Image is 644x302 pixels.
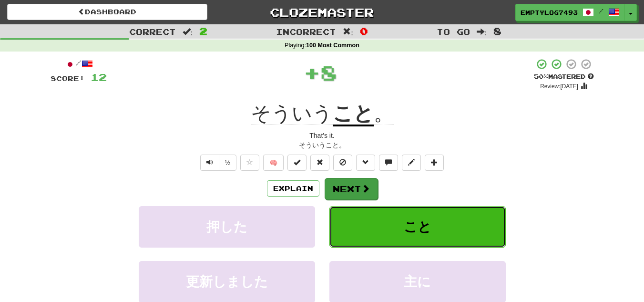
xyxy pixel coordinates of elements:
[183,28,193,36] span: :
[534,73,594,81] div: Mastered
[343,28,353,36] span: :
[51,131,594,140] div: That's it.
[333,102,374,126] u: こと
[306,42,359,49] strong: 100 Most Common
[263,155,284,171] button: 🧠
[304,58,320,87] span: +
[198,155,237,171] div: Text-to-speech controls
[51,58,107,70] div: /
[186,274,268,289] span: 更新しました
[51,74,85,83] span: Score:
[287,155,307,171] button: Set this sentence to 100% Mastered (alt+m)
[219,155,237,171] button: ½
[521,8,578,17] span: EmptyLog7493
[379,155,398,171] button: Discuss sentence (alt+u)
[7,4,207,20] a: Dashboard
[534,73,548,80] span: 50 %
[333,155,352,171] button: Ignore sentence (alt+i)
[240,155,259,171] button: Favorite sentence (alt+f)
[425,155,444,171] button: Add to collection (alt+a)
[477,28,487,36] span: :
[139,206,315,248] button: 押した
[437,27,470,36] span: To go
[515,4,625,21] a: EmptyLog7493 /
[200,155,219,171] button: Play sentence audio (ctl+space)
[320,61,337,84] span: 8
[206,219,247,234] span: 押した
[51,140,594,150] div: そういうこと。
[222,4,422,21] a: Clozemaster
[360,25,368,37] span: 0
[91,71,107,83] span: 12
[251,102,333,125] span: そういう
[310,155,329,171] button: Reset to 0% Mastered (alt+r)
[374,102,394,125] span: 。
[267,180,319,197] button: Explain
[404,274,431,289] span: 主に
[129,27,176,36] span: Correct
[276,27,336,36] span: Incorrect
[402,155,421,171] button: Edit sentence (alt+d)
[199,25,207,37] span: 2
[404,219,431,234] span: こと
[540,83,578,90] small: Review: [DATE]
[325,178,378,200] button: Next
[599,8,603,14] span: /
[329,206,506,248] button: こと
[493,25,501,37] span: 8
[356,155,375,171] button: Grammar (alt+g)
